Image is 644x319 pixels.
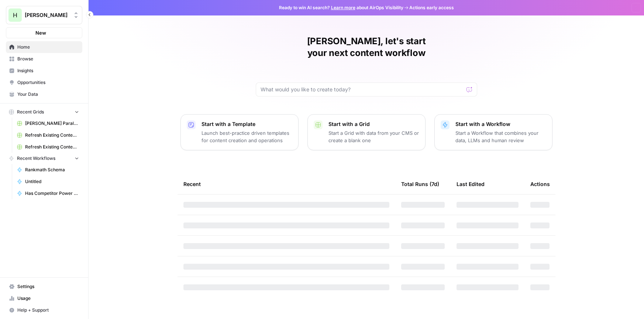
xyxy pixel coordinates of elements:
[17,91,79,98] span: Your Data
[6,65,82,77] a: Insights
[6,27,82,38] button: New
[409,4,454,11] span: Actions early access
[328,129,419,144] p: Start a Grid with data from your CMS or create a blank one
[25,120,79,127] span: [PERSON_NAME] Paralegal Grid
[17,44,79,50] span: Home
[183,174,389,194] div: Recent
[328,120,419,128] p: Start with a Grid
[256,35,477,59] h1: [PERSON_NAME], let's start your next content workflow
[25,132,79,139] span: Refresh Existing Content [DATE] Deleted AEO, doesn't work now
[14,141,82,153] a: Refresh Existing Content Only Based on SERP
[25,190,79,197] span: Has Competitor Power Step on SERPs
[6,292,82,304] a: Usage
[25,178,79,185] span: Untitled
[6,153,82,164] button: Recent Workflows
[6,88,82,100] a: Your Data
[530,174,550,194] div: Actions
[6,53,82,65] a: Browse
[279,4,403,11] span: Ready to win AI search? about AirOps Visibility
[17,109,44,115] span: Recent Grids
[25,11,69,19] span: [PERSON_NAME]
[261,86,464,93] input: What would you like to create today?
[17,56,79,62] span: Browse
[14,187,82,199] a: Has Competitor Power Step on SERPs
[202,120,292,128] p: Start with a Template
[14,164,82,176] a: Rankmath Schema
[17,67,79,74] span: Insights
[13,11,17,20] span: H
[401,174,439,194] div: Total Runs (7d)
[17,79,79,86] span: Opportunities
[434,114,552,150] button: Start with a WorkflowStart a Workflow that combines your data, LLMs and human review
[6,6,82,24] button: Workspace: Hasbrook
[6,304,82,316] button: Help + Support
[6,106,82,118] button: Recent Grids
[6,281,82,292] a: Settings
[17,155,55,162] span: Recent Workflows
[17,307,79,313] span: Help + Support
[307,114,426,150] button: Start with a GridStart a Grid with data from your CMS or create a blank one
[14,129,82,141] a: Refresh Existing Content [DATE] Deleted AEO, doesn't work now
[457,174,485,194] div: Last Edited
[14,118,82,129] a: [PERSON_NAME] Paralegal Grid
[25,144,79,150] span: Refresh Existing Content Only Based on SERP
[331,5,355,10] a: Learn more
[6,41,82,53] a: Home
[35,29,46,36] span: New
[17,295,79,302] span: Usage
[180,114,299,150] button: Start with a TemplateLaunch best-practice driven templates for content creation and operations
[14,176,82,187] a: Untitled
[455,129,546,144] p: Start a Workflow that combines your data, LLMs and human review
[6,77,82,88] a: Opportunities
[455,120,546,128] p: Start with a Workflow
[17,283,79,290] span: Settings
[25,166,79,173] span: Rankmath Schema
[202,129,292,144] p: Launch best-practice driven templates for content creation and operations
